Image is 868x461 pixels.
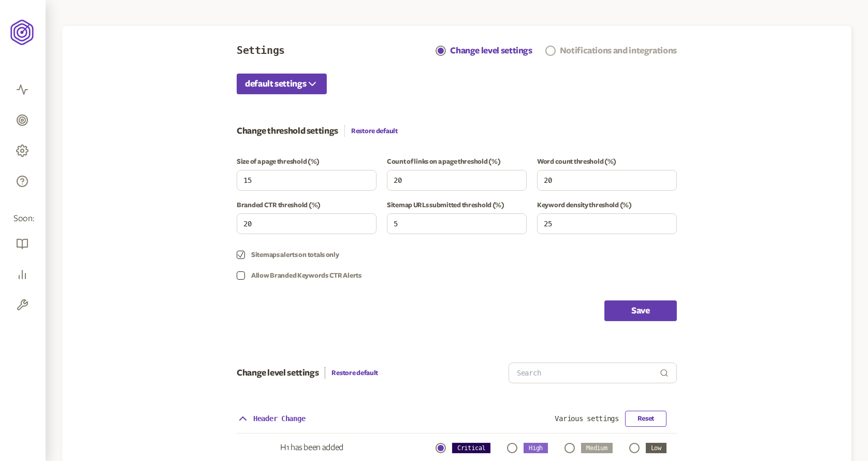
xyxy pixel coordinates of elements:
[237,367,325,379] h4: Change level settings
[604,300,677,321] button: Save
[331,369,378,377] button: Restore default
[253,414,305,423] p: Header Change
[237,201,377,209] label: Branded CTR threshold (%)
[517,363,660,383] input: Search
[581,443,613,453] span: Medium
[237,74,327,94] button: default settings
[560,45,677,57] div: Notifications and integrations
[237,125,345,137] h4: Change threshold settings
[13,213,32,225] span: Soon:
[251,271,361,280] span: Allow Branded Keywords CTR Alerts
[436,45,532,57] a: Change level settings
[524,443,548,453] span: High
[537,157,677,166] label: Word count threshold (%)
[452,443,490,453] span: Critical
[450,45,532,57] div: Change level settings
[537,201,677,209] label: Keyword density threshold (%)
[251,251,339,259] span: Sitemaps alerts on totals only
[387,201,527,209] label: Sitemap URLs submitted threshold (%)
[545,45,677,57] a: Notifications and integrations
[237,157,377,166] label: Size of a page threshold (%)
[387,157,527,166] label: Count of links on a page threshold (%)
[646,443,667,453] span: Low
[555,414,619,423] p: Various settings
[280,442,425,454] span: H1 has been added
[351,127,398,135] button: Restore default
[237,45,285,57] h3: Settings
[625,411,667,427] button: Reset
